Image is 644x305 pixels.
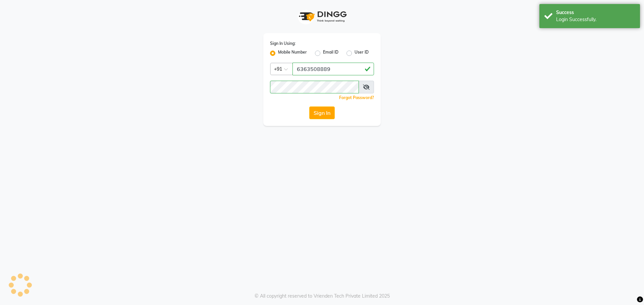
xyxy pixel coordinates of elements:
a: Forgot Password? [339,95,374,100]
img: logo1.svg [295,7,349,26]
label: Mobile Number [278,49,307,57]
button: Sign In [309,106,335,119]
div: Login Successfully. [556,16,635,23]
label: User ID [355,49,369,57]
input: Username [292,63,374,75]
label: Sign In Using: [270,41,296,47]
label: Email ID [323,49,338,57]
input: Username [270,81,359,93]
div: Success [556,9,635,16]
